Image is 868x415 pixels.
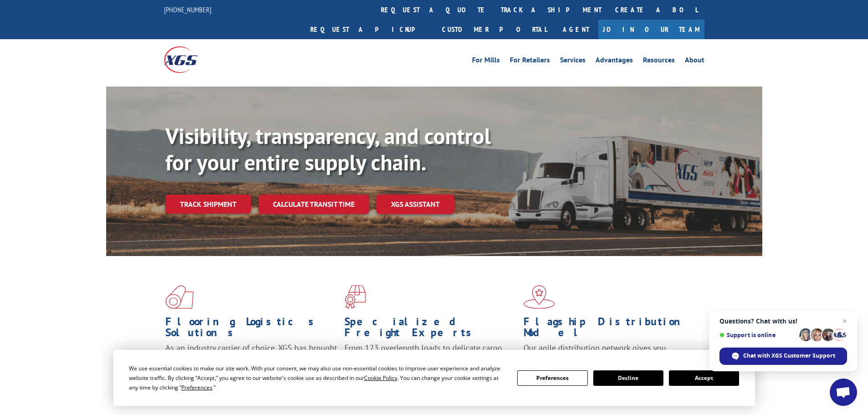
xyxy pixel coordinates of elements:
span: Preferences [181,384,212,391]
span: Close chat [839,316,850,327]
a: Join Our Team [598,20,704,39]
button: Preferences [517,370,587,386]
span: Cookie Policy [364,374,397,382]
img: xgs-icon-total-supply-chain-intelligence-red [165,285,194,309]
img: xgs-icon-focused-on-flooring-red [344,285,366,309]
a: Calculate transit time [258,195,369,214]
span: Questions? Chat with us! [719,318,847,325]
span: As an industry carrier of choice, XGS has brought innovation and dedication to flooring logistics... [165,343,337,375]
a: Advantages [596,56,633,67]
a: [PHONE_NUMBER] [164,5,211,14]
p: From 123 overlength loads to delicate cargo, our experienced staff knows the best way to move you... [344,343,517,383]
h1: Flooring Logistics Solutions [165,316,338,343]
button: Accept [669,370,739,386]
span: Support is online [719,332,796,338]
div: We use essential cookies to make our site work. With your consent, we may also use non-essential ... [129,364,506,392]
button: Decline [593,370,663,386]
a: Agent [554,20,598,39]
a: For Mills [472,56,500,67]
a: Services [560,56,586,67]
div: Cookie Consent Prompt [113,350,755,406]
span: Our agile distribution network gives you nationwide inventory management on demand. [524,343,691,364]
img: xgs-icon-flagship-distribution-model-red [524,285,555,309]
a: Customer Portal [435,20,554,39]
a: Track shipment [165,195,251,214]
a: For Retailers [510,56,550,67]
div: Open chat [830,379,857,406]
div: Chat with XGS Customer Support [719,348,847,365]
b: Visibility, transparency, and control for your entire supply chain. [165,122,491,176]
h1: Specialized Freight Experts [344,316,517,343]
a: Request a pickup [303,20,435,39]
a: Resources [643,56,675,67]
a: XGS ASSISTANT [376,195,454,214]
span: Chat with XGS Customer Support [743,352,835,360]
h1: Flagship Distribution Model [524,316,696,343]
a: About [685,56,704,67]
